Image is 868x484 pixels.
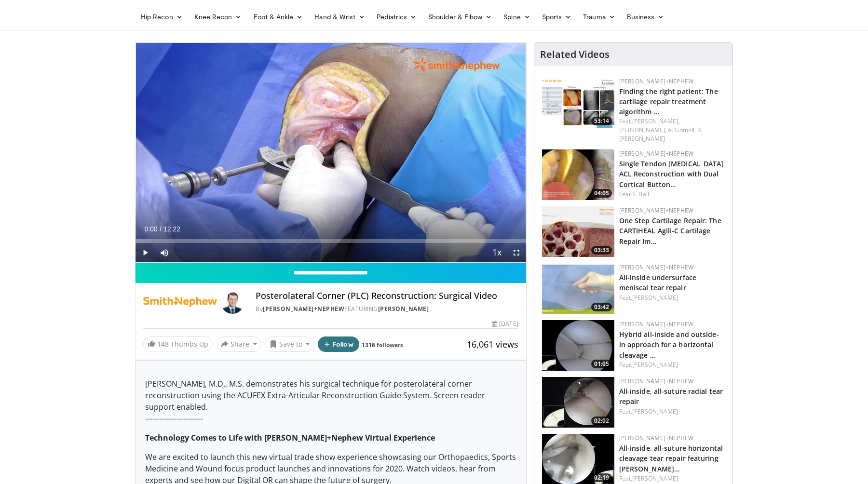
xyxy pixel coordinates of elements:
[145,378,516,424] p: [PERSON_NAME], M.D., M.S. demonstrates his surgical technique for posterolateral corner reconstru...
[422,7,498,27] a: Shoulder & Elbow
[263,305,344,313] a: [PERSON_NAME]+Nephew
[619,273,696,292] a: All-inside undersurface meniscal tear repair
[619,387,723,406] a: All-inside, all-suture radial tear repair
[157,339,169,349] span: 148
[256,291,518,301] h4: Posterolateral Corner (PLC) Reconstruction: Surgical Video
[143,291,217,314] img: Smith+Nephew
[619,320,693,328] a: [PERSON_NAME]+Nephew
[221,291,244,314] img: Avatar
[136,243,155,262] button: Play
[217,336,261,352] button: Share
[144,225,157,233] span: 0:00
[619,87,718,116] a: Finding the right patient: The cartilage repair treatment algorithm …
[619,77,693,85] a: [PERSON_NAME]+Nephew
[160,225,162,233] span: /
[542,320,614,371] a: 01:05
[632,361,678,369] a: [PERSON_NAME]
[143,336,213,351] a: 148 Thumbs Up
[492,320,518,328] div: [DATE]
[619,474,725,483] div: Feat.
[542,206,614,257] a: 03:33
[619,126,703,143] a: R. [PERSON_NAME]
[632,117,679,125] a: [PERSON_NAME],
[591,417,612,425] span: 02:02
[467,338,518,350] span: 16,061 views
[619,377,693,385] a: [PERSON_NAME]+Nephew
[619,126,666,134] a: [PERSON_NAME],
[632,190,649,198] a: S. Ball
[591,360,612,368] span: 01:05
[591,117,612,125] span: 53:14
[591,303,612,311] span: 03:42
[619,407,725,416] div: Feat.
[256,305,518,313] div: By FEATURING
[542,377,614,428] a: 02:02
[498,7,536,27] a: Spine
[632,294,678,302] a: [PERSON_NAME]
[163,225,180,233] span: 12:22
[577,7,621,27] a: Trauma
[542,263,614,314] img: 02c34c8e-0ce7-40b9-85e3-cdd59c0970f9.150x105_q85_crop-smart_upscale.jpg
[318,336,359,352] button: Follow
[542,149,614,200] img: 47fc3831-2644-4472-a478-590317fb5c48.150x105_q85_crop-smart_upscale.jpg
[378,305,429,313] a: [PERSON_NAME]
[619,149,693,158] a: [PERSON_NAME]+Nephew
[488,243,507,262] button: Playback Rate
[619,159,724,188] a: Single Tendon [MEDICAL_DATA] ACL Reconstruction with Dual Cortical Button…
[619,330,719,359] a: Hybrid all-inside and outside-in approach for a horizontal cleavage …
[542,263,614,314] a: 03:42
[619,263,693,271] a: [PERSON_NAME]+Nephew
[362,341,403,349] a: 1316 followers
[507,243,526,262] button: Fullscreen
[591,246,612,255] span: 03:33
[540,49,610,60] h4: Related Videos
[619,294,725,302] div: Feat.
[591,189,612,198] span: 04:05
[542,206,614,257] img: 781f413f-8da4-4df1-9ef9-bed9c2d6503b.150x105_q85_crop-smart_upscale.jpg
[136,43,526,263] video-js: Video Player
[591,473,612,482] span: 02:19
[536,7,578,27] a: Sports
[145,432,435,443] strong: Technology Comes to Life with [PERSON_NAME]+Nephew Virtual Experience
[619,434,693,442] a: [PERSON_NAME]+Nephew
[542,149,614,200] a: 04:05
[619,444,723,473] a: All-inside, all-suture horizontal cleavage tear repair featuring [PERSON_NAME]…
[619,361,725,369] div: Feat.
[248,7,309,27] a: Foot & Ankle
[619,117,725,143] div: Feat.
[632,407,678,416] a: [PERSON_NAME]
[265,336,314,352] button: Save to
[619,206,693,215] a: [PERSON_NAME]+Nephew
[155,243,174,262] button: Mute
[309,7,371,27] a: Hand & Wrist
[542,77,614,128] a: 53:14
[668,126,696,134] a: A. Gomoll,
[621,7,670,27] a: Business
[371,7,422,27] a: Pediatrics
[632,474,678,483] a: [PERSON_NAME]
[189,7,248,27] a: Knee Recon
[619,190,725,199] div: Feat.
[135,7,189,27] a: Hip Recon
[542,77,614,128] img: 2894c166-06ea-43da-b75e-3312627dae3b.150x105_q85_crop-smart_upscale.jpg
[542,320,614,371] img: 364c13b8-bf65-400b-a941-5a4a9c158216.150x105_q85_crop-smart_upscale.jpg
[619,216,721,245] a: One Step Cartilage Repair: The CARTIHEAL Agili-C Cartilage Repair Im…
[542,377,614,428] img: 0d5ae7a0-0009-4902-af95-81e215730076.150x105_q85_crop-smart_upscale.jpg
[136,239,526,243] div: Progress Bar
